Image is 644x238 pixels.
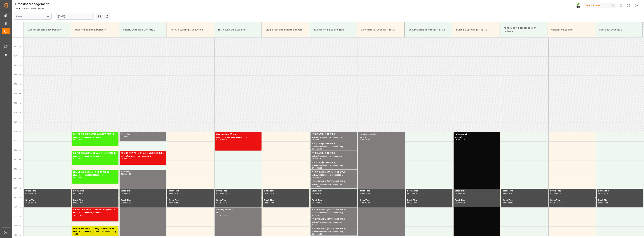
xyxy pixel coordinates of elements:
div: Break Time [121,189,165,193]
div: Bulk Material Loading Hall 3C [360,27,402,33]
div: Liquid Fert Site Paletts Delivery [264,27,306,33]
div: 09:30 [216,202,221,204]
div: 09:00 [550,193,555,194]
div: SPORTICA K 30-0-10 26%UH 25kg (x40) INT;FLO T PERM [DATE] 25kg (x40) INT;BLK CLASSIC [DATE] 25kg(... [73,208,117,212]
button: Compo Expert [584,2,617,9]
span: 07:00 Hr [14,149,21,151]
button: Help Center [625,2,632,9]
div: Break Time [455,199,499,202]
div: NTC [DATE] +2+TE BULK; [312,152,356,155]
div: NUS PREMIUM BIO (2024) 10L(x60) PL,FR*PD;EST TE-MAX BS 11-48 300kg (x2) BB;BFL P-MAX SL 20L (X48)... [73,227,117,230]
div: 10:00 [222,202,227,204]
div: - [317,214,317,216]
div: Main ref : 6100001272, 2000001102; 2000000777;2000001102; [73,230,117,233]
div: 09:30 [270,193,274,194]
div: Liquid Fert Site Bulk Delivery [26,27,68,33]
div: 11:00 [312,233,317,235]
div: NTC PREMIUM [DATE]+3+TE BULK; [312,180,356,183]
div: 07:00 [317,148,322,150]
span: 10:00 Hr [14,206,21,208]
div: NTC CLASSIC [DATE]+3+TE 600kg BB; [73,170,117,174]
div: - [317,224,317,225]
div: Bulk Material Loading Hall 1 [312,27,354,33]
div: 09:30 [598,202,603,204]
div: 09:30 [31,193,36,194]
div: 09:00 [455,193,460,194]
div: Compo Expert [584,3,616,8]
div: - [174,202,174,204]
div: 08:45 [79,177,84,178]
span: 03:00 Hr [14,74,21,76]
div: 09:00 [25,193,30,194]
div: Main ref : 6100001281, 2000001115; [73,212,117,214]
span: 04:30 Hr [14,102,21,104]
div: - [555,193,556,194]
div: 10:00 [413,202,418,204]
div: 09:30 [73,202,78,204]
div: Container Loading 1 [550,27,592,33]
div: Paletts Loading & Delivery 2 [122,27,164,33]
div: 09:30 [360,202,364,204]
div: Break Time [169,199,212,202]
div: - [126,173,126,175]
div: 08:30 [317,177,322,178]
div: Container Loading 2 [598,27,640,33]
div: 07:30 [312,167,317,169]
div: - [221,214,222,216]
div: 07:00 [312,158,317,159]
div: 09:00 [407,193,412,194]
div: Main ref : 4500000009, 2000000014; [312,183,356,186]
div: 09:30 [460,193,465,194]
div: Nitric Acid Bulk Loading [217,27,259,33]
span: 06:30 Hr [14,140,21,142]
div: Kaliumsulfat [455,133,499,136]
div: NTC PREMIUM [DATE]+3+TE BULK; [312,208,356,212]
div: NTC PREMIUM [DATE]+3+TE BULK; [312,170,356,174]
div: - [317,233,317,235]
div: Break Time [455,189,499,193]
div: Break Time [264,189,308,193]
div: BLK PREMIUM [DATE] 25kg(x40)D,EN,PL,FNL;NTC PREMIUM [DATE] 25kg (x40) D,EN,PL; [73,133,117,136]
div: Break Time [73,189,117,193]
button: open menu [45,14,50,19]
div: Break Time [598,189,642,193]
div: Main ref : , [216,212,260,214]
div: 08:00 [121,173,126,175]
div: - [221,193,222,194]
span: 02:00 Hr [14,55,21,57]
div: Break Time [550,189,594,193]
img: Screenshot%202023-09-29%20at%2010.02.21.png_1712312052.png [576,3,581,8]
span: 06:00 Hr [14,130,21,132]
button: show 0 new notifications [617,2,625,9]
div: 07:45 [126,158,131,159]
div: - [555,202,556,204]
div: 09:00 [503,193,508,194]
div: 06:00 [312,139,317,140]
div: Main ref : 4500000012, 2000000014; [312,174,356,177]
div: Main ref : , [121,170,165,173]
div: 09:00 [121,193,126,194]
div: - [317,158,317,159]
div: Break Time [312,199,356,202]
div: 06:30 [317,139,322,140]
div: Break Time [550,199,594,202]
div: Main ref : 6100001199, 2000000929; [73,174,117,177]
div: 06:00 [455,139,460,140]
div: 07:00 [222,139,227,140]
div: 10:00 [460,202,465,204]
div: 10:00 [174,202,179,204]
div: Main ref : 6100001250, 2000000718; [121,155,165,158]
div: 10:00 [79,202,84,204]
div: 09:00 [169,193,174,194]
div: - [317,177,317,178]
div: - [221,202,222,204]
div: 09:00 [73,193,78,194]
div: 09:00 [317,186,322,188]
div: Paletts Loading & Delivery 1 [74,27,116,33]
div: - [364,139,365,140]
div: 06:00 [216,139,221,140]
span: 03:30 Hr [14,83,21,85]
div: - [317,186,317,188]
